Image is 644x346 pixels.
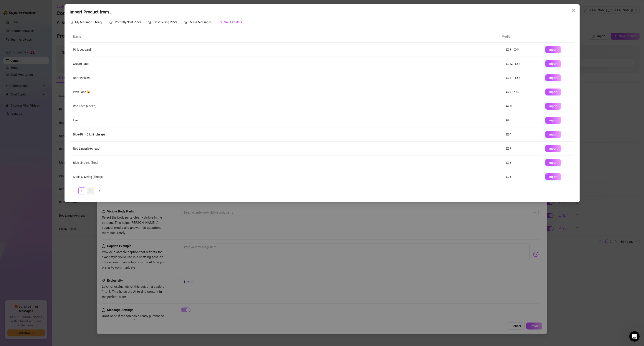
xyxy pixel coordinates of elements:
[87,187,94,194] li: 2
[70,21,73,24] span: comment
[70,99,503,113] td: Red Lace (cheap)
[510,147,511,151] span: 8
[510,118,511,122] span: 6
[549,161,558,164] span: Import
[519,62,520,66] span: 4
[545,131,561,138] button: Import
[70,113,503,127] td: Feet
[549,90,558,94] span: Import
[506,119,509,122] span: picture
[545,89,561,95] button: Import
[70,127,503,142] td: Blue/Pink Bikini (cheap)
[506,62,509,65] span: picture
[510,175,511,179] span: 5
[190,20,212,24] span: Mass Messages
[96,187,103,194] li: Next Page
[514,48,517,51] span: video-camera
[506,176,509,178] span: picture
[148,21,151,24] span: trophy
[70,187,77,194] button: left
[70,156,503,170] td: Blue Lingerie (free)
[515,77,518,79] span: video-camera
[545,46,561,53] button: Import
[96,187,103,194] button: right
[184,21,187,24] span: trophy
[549,48,558,51] span: Import
[510,62,513,66] span: 12
[510,76,513,80] span: 11
[549,147,558,150] span: Import
[549,62,558,65] span: Import
[506,133,509,136] span: picture
[219,21,222,24] span: folder
[510,90,511,94] span: 6
[517,90,519,94] span: 4
[506,147,509,150] span: picture
[506,77,509,79] span: picture
[510,161,511,165] span: 3
[98,190,101,192] span: right
[78,187,85,194] li: 1
[498,31,537,43] th: Media
[70,31,498,43] th: Name
[87,188,94,194] a: 2
[70,170,503,184] td: Mask G-String (cheap)
[510,48,511,52] span: 8
[115,20,141,24] span: Recently Sent PPVs
[109,21,113,24] span: history
[545,74,561,81] button: Import
[70,85,503,99] td: Pink Lace 🐱
[515,62,518,65] span: video-camera
[570,9,577,12] span: Close
[545,60,561,67] button: Import
[154,20,177,24] span: Best Selling PPVs
[570,7,577,14] button: Close
[506,48,509,51] span: picture
[545,117,561,124] button: Import
[549,119,558,122] span: Import
[545,103,561,110] button: Import
[545,159,561,166] button: Import
[545,145,561,152] button: Import
[510,132,511,137] span: 6
[72,190,74,192] span: left
[79,188,85,194] a: 1
[70,43,503,57] td: Pink Leopard
[510,104,513,108] span: 13
[75,20,103,24] span: My Message Library
[506,105,509,107] span: picture
[549,175,558,179] span: Import
[549,133,558,136] span: Import
[514,91,517,93] span: video-camera
[519,76,520,80] span: 4
[517,48,519,52] span: 5
[572,9,575,12] span: close
[70,142,503,156] td: Red Lingerie (cheap)
[506,91,509,93] span: picture
[70,71,503,85] td: Dark Pinkish
[70,57,503,71] td: Cream Lace
[224,20,242,24] span: Vault Folders
[70,187,77,194] li: Previous Page
[506,161,509,164] span: picture
[549,76,558,80] span: Import
[549,104,558,108] span: Import
[629,331,640,342] iframe: Intercom live chat
[70,9,114,15] span: Import Product from ...
[545,173,561,180] button: Import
